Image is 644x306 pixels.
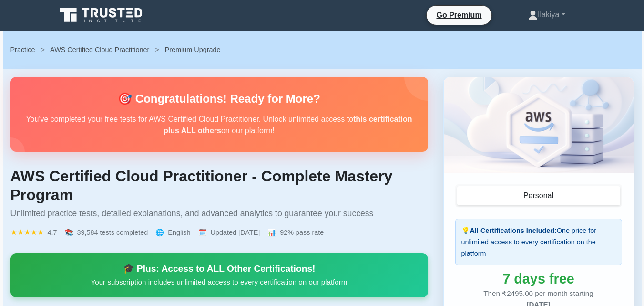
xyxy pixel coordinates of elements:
span: Premium Upgrade [165,46,221,53]
span: 📚 [65,227,73,238]
span: English [168,227,190,238]
div: 💡 One price for unlimited access to every certification on the platform [455,219,622,265]
span: 🗓️ [198,227,207,238]
span: 39,584 tests completed [77,227,148,238]
span: > [41,46,44,53]
button: Personal [457,186,620,205]
span: 4.7 [48,227,57,238]
span: ★★★★★ [10,227,44,238]
h1: AWS Certified Cloud Practitioner - Complete Mastery Program [10,167,428,204]
p: You've completed your free tests for AWS Certified Cloud Practitioner. Unlock unlimited access to... [26,114,413,137]
div: 🎓 Plus: Access to ALL Other Certifications! [22,263,417,274]
strong: All Certifications Included: [470,227,557,234]
span: 🌐 [155,227,164,238]
span: 📊 [267,227,276,238]
a: Ilakiya [505,5,588,24]
a: AWS Certified Cloud Practitioner [50,46,149,53]
p: Unlimited practice tests, detailed explanations, and advanced analytics to guarantee your success [10,208,428,219]
a: Practice [10,46,35,53]
span: Updated [DATE] [211,227,260,238]
span: > [155,46,159,53]
p: Your subscription includes unlimited access to every certification on our platform [22,276,417,288]
h2: 🎯 Congratulations! Ready for More? [26,92,413,106]
div: 7 days free [455,273,622,285]
a: Go Premium [430,9,487,21]
span: 92% pass rate [280,227,324,238]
